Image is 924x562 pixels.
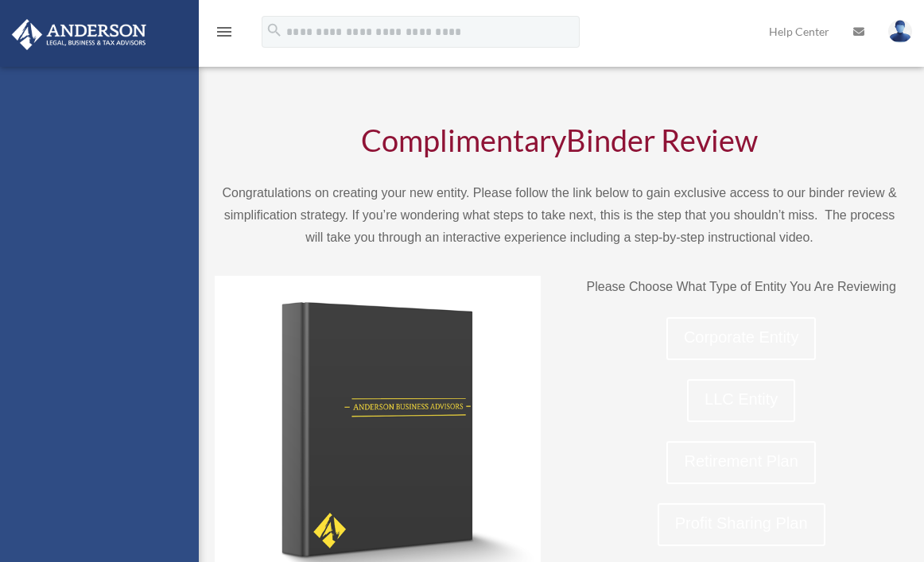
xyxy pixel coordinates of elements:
[566,122,758,158] span: Binder Review
[266,21,283,39] i: search
[888,20,912,43] img: User Pic
[361,122,566,158] span: Complimentary
[666,317,817,360] a: Corporate Entity
[215,182,904,249] p: Congratulations on creating your new entity. Please follow the link below to gain exclusive acces...
[215,28,234,41] a: menu
[7,19,151,50] img: Anderson Advisors Platinum Portal
[215,22,234,41] i: menu
[658,503,825,546] a: Profit Sharing Plan
[666,441,815,484] a: Retirement Plan
[578,276,904,298] p: Please Choose What Type of Entity You Are Reviewing
[687,379,795,422] a: LLC Entity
